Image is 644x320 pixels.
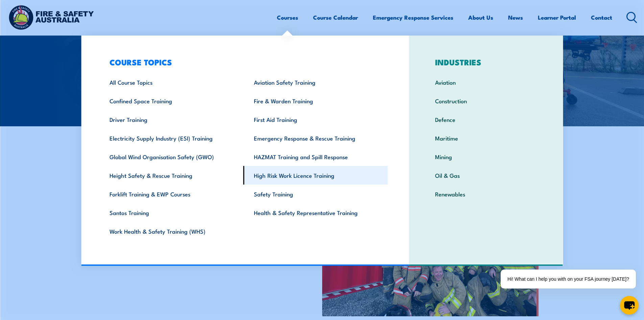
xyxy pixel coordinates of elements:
a: Learner Portal [538,8,576,26]
a: Contact [591,8,612,26]
a: Forklift Training & EWP Courses [99,185,243,203]
a: Electricity Supply Industry (ESI) Training [99,129,243,147]
a: High Risk Work Licence Training [243,166,388,185]
div: Hi! What can I help you with on your FSA journey [DATE]? [501,270,636,289]
a: Emergency Response Services [373,8,453,26]
a: Renewables [425,185,547,203]
h3: COURSE TOPICS [99,57,388,67]
a: Course Calendar [313,8,358,26]
a: Oil & Gas [425,166,547,185]
a: Confined Space Training [99,91,243,110]
button: chat-button [620,296,639,315]
h3: INDUSTRIES [425,57,547,67]
a: Global Wind Organisation Safety (GWO) [99,147,243,166]
a: HAZMAT Training and Spill Response [243,147,388,166]
a: Work Health & Safety Training (WHS) [99,222,243,240]
a: Mining [425,147,547,166]
a: All Course Topics [99,73,243,91]
a: Emergency Response & Rescue Training [243,129,388,147]
a: First Aid Training [243,110,388,129]
a: Aviation [425,73,547,91]
a: Driver Training [99,110,243,129]
a: Safety Training [243,185,388,203]
a: About Us [468,8,493,26]
a: Defence [425,110,547,129]
a: Construction [425,91,547,110]
a: Courses [277,8,298,26]
a: Height Safety & Rescue Training [99,166,243,185]
a: News [508,8,523,26]
a: Maritime [425,129,547,147]
a: Health & Safety Representative Training [243,203,388,222]
a: Aviation Safety Training [243,73,388,91]
a: Fire & Warden Training [243,91,388,110]
a: Santos Training [99,203,243,222]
